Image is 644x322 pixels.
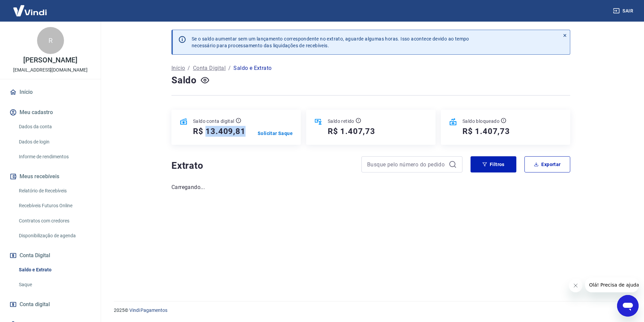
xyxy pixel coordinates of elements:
img: Vindi [8,0,52,21]
p: [EMAIL_ADDRESS][DOMAIN_NAME] [13,66,88,74]
iframe: Fechar mensagem [569,279,582,292]
a: Recebíveis Futuros Online [16,199,93,213]
p: 2025 © [114,307,628,314]
h4: Saldo [171,74,197,87]
a: Vindi Pagamentos [129,307,167,313]
p: Saldo e Extrato [233,64,271,72]
p: Saldo retido [328,118,354,125]
div: R [37,27,64,54]
a: Disponibilização de agenda [16,229,93,243]
span: Olá! Precisa de ajuda? [4,5,57,10]
a: Informe de rendimentos [16,150,93,164]
a: Saldo e Extrato [16,263,93,277]
p: Carregando... [171,183,570,191]
iframe: Botão para abrir a janela de mensagens [617,295,639,317]
button: Sair [612,5,636,17]
span: Conta digital [20,300,50,309]
p: Saldo conta digital [193,118,234,125]
a: Início [8,85,93,100]
a: Início [171,64,185,72]
a: Solicitar Saque [258,130,293,137]
a: Dados de login [16,135,93,149]
a: Saque [16,278,93,292]
p: Se o saldo aumentar sem um lançamento correspondente no extrato, aguarde algumas horas. Isso acon... [192,35,469,49]
p: Saldo bloqueado [462,118,500,125]
a: Dados da conta [16,120,93,134]
input: Busque pelo número do pedido [367,159,446,169]
h4: Extrato [171,159,353,172]
p: [PERSON_NAME] [23,57,77,64]
button: Exportar [524,156,570,172]
iframe: Mensagem da empresa [585,277,639,292]
button: Conta Digital [8,248,93,263]
a: Relatório de Recebíveis [16,184,93,198]
h5: R$ 1.407,73 [462,126,510,137]
p: / [188,64,190,72]
button: Filtros [471,156,516,172]
a: Contratos com credores [16,214,93,228]
a: Conta Digital [193,64,226,72]
button: Meus recebíveis [8,169,93,184]
h5: R$ 13.409,81 [193,126,246,137]
button: Meu cadastro [8,105,93,120]
a: Conta digital [8,297,93,312]
p: / [228,64,231,72]
h5: R$ 1.407,73 [328,126,375,137]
